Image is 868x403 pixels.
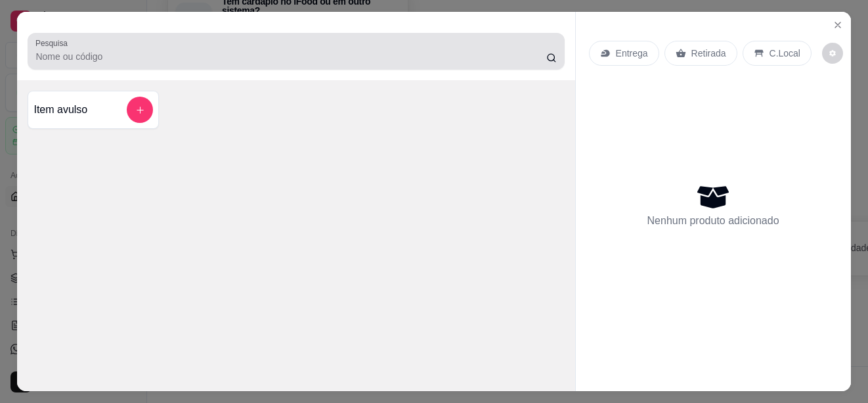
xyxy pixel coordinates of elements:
p: Retirada [691,47,726,60]
input: Pesquisa [35,50,546,63]
button: add-separate-item [127,97,153,123]
label: Pesquisa [35,37,72,49]
p: Nenhum produto adicionado [647,213,779,229]
button: decrease-product-quantity [822,43,843,64]
p: C.Local [770,47,800,60]
h4: Item avulso [33,102,87,118]
p: Entrega [616,47,648,60]
button: Close [827,14,848,36]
